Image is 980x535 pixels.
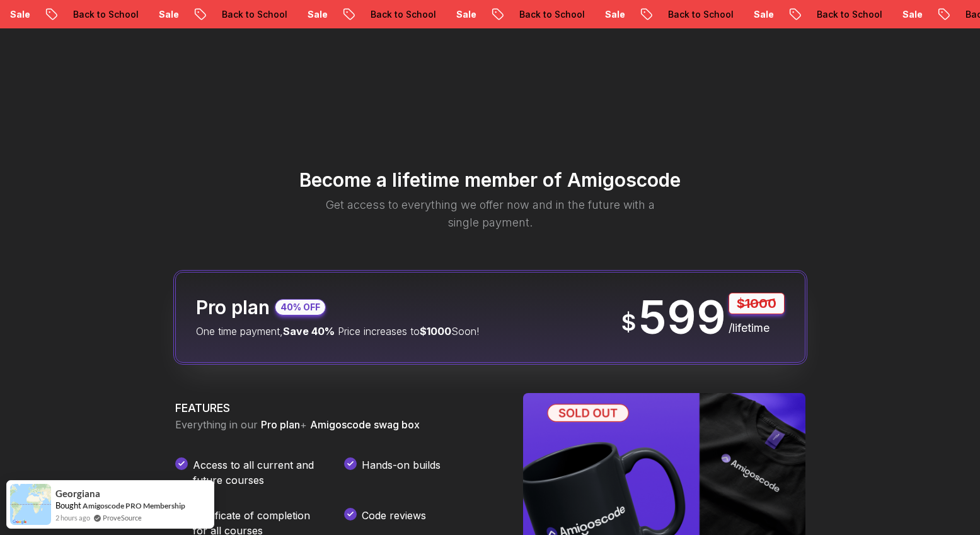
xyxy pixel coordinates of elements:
a: ProveSource [103,512,142,523]
p: Back to School [357,8,443,21]
p: Hands-on builds [362,457,441,488]
p: $1000 [729,293,785,314]
p: /lifetime [729,319,785,337]
p: 599 [638,295,726,340]
span: Pro plan [261,418,300,431]
p: Access to all current and future courses [193,457,324,488]
p: Get access to everything we offer now and in the future with a single payment. [309,196,672,232]
p: Back to School [804,8,889,21]
span: Save 40% [283,325,335,338]
p: Back to School [209,8,294,21]
h3: FEATURES [175,399,493,417]
p: One time payment, Price increases to Soon! [196,324,479,339]
p: Back to School [655,8,741,21]
img: provesource social proof notification image [10,484,51,525]
span: Georgiana [55,488,100,499]
span: Bought [55,500,81,510]
h2: Become a lifetime member of Amigoscode [112,168,868,191]
p: Sale [443,8,483,21]
span: $ [621,310,636,335]
p: Back to School [506,8,592,21]
p: Sale [889,8,930,21]
h2: Pro plan [196,296,270,319]
p: Everything in our + [175,417,493,432]
p: Sale [146,8,186,21]
span: Amigoscode swag box [310,418,420,431]
p: Back to School [60,8,146,21]
span: $1000 [420,325,451,338]
a: Amigoscode PRO Membership [83,501,185,510]
p: Sale [741,8,781,21]
p: Sale [592,8,632,21]
p: Sale [294,8,335,21]
span: 2 hours ago [55,512,90,523]
p: 40% OFF [280,301,320,314]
